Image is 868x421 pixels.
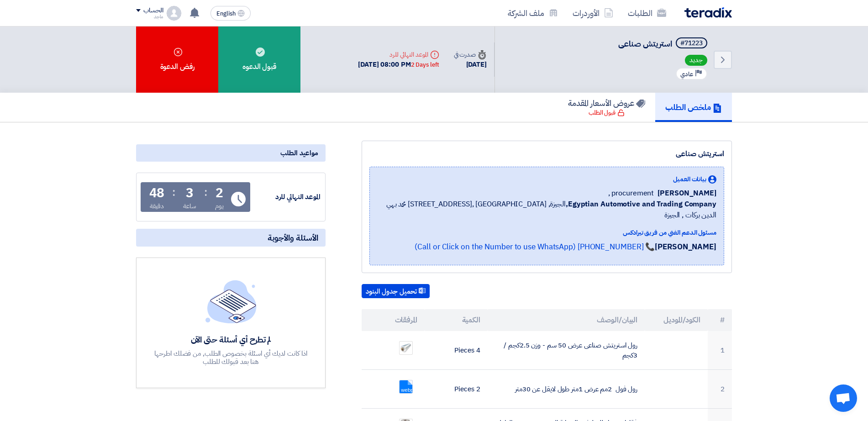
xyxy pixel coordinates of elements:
img: __1756477491021.jpg [400,342,412,354]
div: #71223 [680,40,703,47]
div: مسئول الدعم الفني من فريق تيرادكس [377,228,716,237]
div: مواعيد الطلب [136,144,326,162]
h5: عروض الأسعار المقدمة [568,98,645,108]
div: قبول الدعوه [218,26,300,93]
div: يوم [215,201,224,211]
div: 3 [186,187,194,200]
img: Teradix logo [684,7,732,18]
th: الكمية [425,309,488,331]
td: 1 [708,331,732,370]
div: [DATE] 08:00 PM [358,59,439,70]
span: استريتش صناعى [618,37,672,50]
th: البيان/الوصف [488,309,645,331]
div: : [172,184,175,200]
td: 4 Pieces [425,331,488,370]
td: رول فول 2مم عرض 1متر طول لايقل عن 30متر [488,370,645,409]
a: الأوردرات [565,2,621,24]
span: جديد [685,55,707,66]
img: empty_state_list.svg [205,280,257,323]
span: عادي [680,70,693,79]
td: 2 [708,370,732,409]
div: 2 [216,187,223,200]
div: ماجد [136,14,163,19]
span: [PERSON_NAME] [658,188,716,199]
button: English [210,6,251,21]
td: 2 Pieces [425,370,488,409]
a: ملف الشركة [500,2,565,24]
span: procurement , [608,188,654,199]
div: اذا كانت لديك أي اسئلة بخصوص الطلب, من فضلك اطرحها هنا بعد قبولك للطلب [153,349,309,366]
a: عروض الأسعار المقدمة قبول الطلب [558,93,655,122]
b: Egyptian Automotive and Trading Company, [566,199,716,210]
div: دقيقة [150,201,164,211]
div: الموعد النهائي للرد [252,192,321,202]
div: رفض الدعوة [136,26,218,93]
div: : [204,184,207,200]
a: Open chat [830,384,857,412]
div: 48 [149,187,165,200]
button: تحميل جدول البنود [362,284,430,299]
div: ساعة [183,201,196,211]
div: قبول الطلب [589,108,625,117]
div: لم تطرح أي أسئلة حتى الآن [153,334,309,345]
span: الجيزة, [GEOGRAPHIC_DATA] ,[STREET_ADDRESS] محمد بهي الدين بركات , الجيزة [377,199,716,221]
a: الطلبات [621,2,673,24]
h5: استريتش صناعى [618,37,709,50]
strong: [PERSON_NAME] [655,241,716,253]
th: # [708,309,732,331]
div: 2 Days left [411,60,439,69]
div: [DATE] [454,59,487,70]
span: بيانات العميل [673,174,706,184]
h5: ملخص الطلب [665,102,722,112]
a: 📞 [PHONE_NUMBER] (Call or Click on the Number to use WhatsApp) [415,241,655,253]
div: الحساب [143,7,163,15]
div: الموعد النهائي للرد [358,50,439,59]
span: الأسئلة والأجوبة [268,232,318,243]
a: ملخص الطلب [655,93,732,122]
div: استريتش صناعى [369,148,724,159]
th: الكود/الموديل [645,309,708,331]
img: profile_test.png [167,6,181,21]
span: English [216,11,236,17]
th: المرفقات [362,309,425,331]
td: رول استريتش صناعى عرض 50 سم - وزن 2.5كجم / 3كجم [488,331,645,370]
div: صدرت في [454,50,487,59]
